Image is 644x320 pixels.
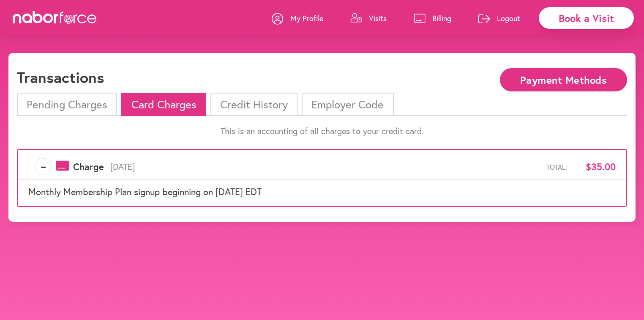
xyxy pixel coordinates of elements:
[17,93,117,116] li: Pending Charges
[539,7,634,29] div: Book a Visit
[121,93,206,116] li: Card Charges
[35,158,51,175] span: -
[272,6,323,31] a: My Profile
[497,13,520,23] p: Logout
[478,6,520,31] a: Logout
[28,185,262,198] span: Monthly Membership Plan signup beginning on [DATE] EDT
[500,75,627,83] a: Payment Methods
[210,93,297,116] li: Credit History
[73,161,104,172] span: Charge
[369,13,387,23] p: Visits
[350,6,387,31] a: Visits
[17,68,104,86] h1: Transactions
[500,68,627,91] button: Payment Methods
[302,93,393,116] li: Employer Code
[573,161,616,172] span: $35.00
[546,163,567,171] span: Total:
[104,162,546,172] span: [DATE]
[17,126,627,136] p: This is an accounting of all charges to your credit card.
[290,13,323,23] p: My Profile
[414,6,451,31] a: Billing
[432,13,451,23] p: Billing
